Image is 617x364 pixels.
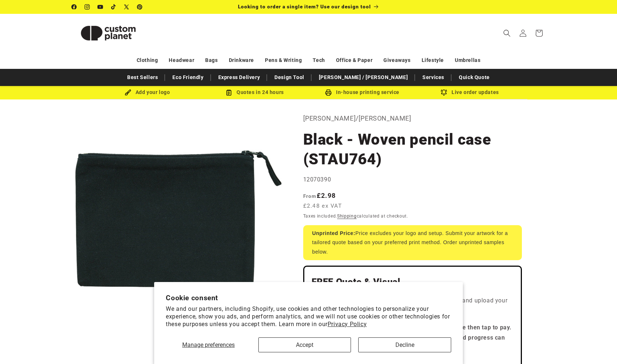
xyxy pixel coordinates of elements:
a: Clothing [137,54,158,67]
a: Lifestyle [422,54,444,67]
img: Custom Planet [72,17,145,50]
a: Headwear [169,54,194,67]
a: Office & Paper [336,54,372,67]
img: Brush Icon [125,89,131,96]
span: 12070390 [303,176,331,183]
summary: Search [499,25,515,41]
a: Eco Friendly [169,71,207,84]
strong: Unprinted Price: [312,230,356,236]
a: Shipping [337,214,357,219]
span: From [303,193,317,199]
span: Looking to order a single item? Use our design tool [238,4,371,9]
a: Bags [205,54,218,67]
div: Live order updates [416,88,524,97]
h2: Cookie consent [166,294,451,302]
a: Design Tool [271,71,308,84]
a: [PERSON_NAME] / [PERSON_NAME] [315,71,411,84]
a: Services [419,71,448,84]
div: Price excludes your logo and setup. Submit your artwork for a tailored quote based on your prefer... [303,225,522,260]
img: Order Updates Icon [226,89,232,96]
a: Custom Planet [69,14,147,52]
img: Order updates [441,89,447,96]
span: £2.48 ex VAT [303,202,342,210]
h2: FREE Quote & Visual [312,276,513,288]
media-gallery: Gallery Viewer [72,113,285,326]
p: We and our partners, including Shopify, use cookies and other technologies to personalize your ex... [166,305,451,328]
iframe: Chat Widget [581,329,617,364]
a: Drinkware [229,54,254,67]
div: In-house printing service [309,88,416,97]
img: In-house printing [325,89,332,96]
button: Accept [258,337,351,352]
button: Decline [358,337,451,352]
a: Privacy Policy [328,321,367,328]
div: Quotes in 24 hours [201,88,309,97]
a: Pens & Writing [265,54,302,67]
span: Manage preferences [182,341,235,348]
a: Umbrellas [455,54,480,67]
div: Taxes included. calculated at checkout. [303,212,522,220]
h1: Black - Woven pencil case (STAU764) [303,130,522,169]
strong: £2.98 [303,192,336,199]
a: Best Sellers [124,71,161,84]
a: Quick Quote [455,71,493,84]
a: Giveaways [383,54,410,67]
p: [PERSON_NAME]/[PERSON_NAME] [303,113,522,124]
a: Tech [313,54,325,67]
div: Add your logo [94,88,201,97]
button: Manage preferences [166,337,251,352]
a: Express Delivery [215,71,264,84]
